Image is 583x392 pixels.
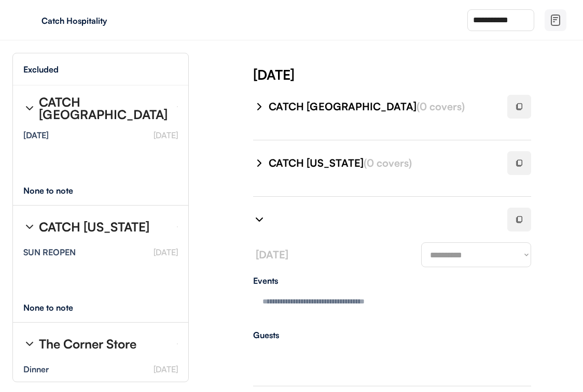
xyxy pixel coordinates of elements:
div: None to note [23,303,92,312]
img: yH5BAEAAAAALAAAAAABAAEAAAIBRAA7 [21,12,37,28]
font: (0 covers) [364,156,412,169]
img: chevron-right%20%281%29.svg [23,338,36,350]
div: The Corner Store [39,338,136,350]
div: Excluded [23,65,59,74]
div: CATCH [US_STATE] [39,221,149,233]
div: [DATE] [23,131,49,139]
div: SUN REOPEN [23,248,76,256]
font: [DATE] [154,247,178,257]
font: [DATE] [154,364,178,374]
font: (0 covers) [417,100,465,113]
div: CATCH [GEOGRAPHIC_DATA] [39,96,169,121]
div: Catch Hospitality [41,17,172,25]
div: [DATE] [253,65,583,84]
img: chevron-right%20%281%29.svg [23,221,36,233]
font: [DATE] [154,130,178,140]
img: chevron-right%20%281%29.svg [23,102,36,114]
font: [DATE] [256,248,288,261]
div: None to note [23,186,92,195]
div: CATCH [US_STATE] [269,156,495,170]
div: Events [253,277,531,285]
div: Guests [253,331,531,339]
img: chevron-right%20%281%29.svg [253,100,266,113]
div: CATCH [GEOGRAPHIC_DATA] [269,99,495,114]
img: chevron-right%20%281%29.svg [253,157,266,169]
div: Dinner [23,365,49,373]
img: chevron-right%20%281%29.svg [253,213,266,226]
img: file-02.svg [549,14,562,26]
